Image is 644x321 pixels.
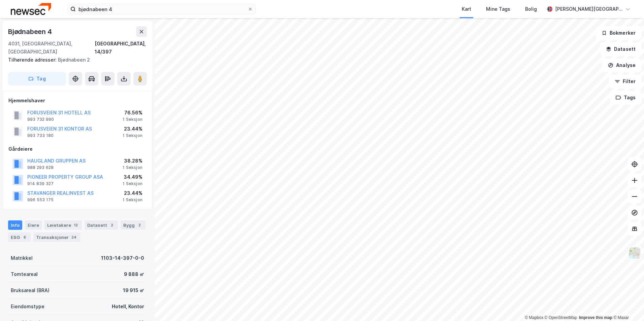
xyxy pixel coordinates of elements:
[123,157,142,165] div: 38.28%
[462,5,471,13] div: Kart
[609,75,641,88] button: Filter
[95,40,147,56] div: [GEOGRAPHIC_DATA], 14/397
[27,165,54,170] div: 988 293 628
[486,5,510,13] div: Mine Tags
[101,254,144,262] div: 1103-14-397-0-0
[610,289,644,321] iframe: Chat Widget
[27,181,54,186] div: 914 839 327
[11,286,50,294] div: Bruksareal (BRA)
[124,270,144,278] div: 9 888 ㎡
[123,181,142,186] div: 1 Seksjon
[8,220,22,230] div: Info
[123,197,142,203] div: 1 Seksjon
[25,220,42,230] div: Eiere
[11,3,51,15] img: newsec-logo.f6e21ccffca1b3a03d2d.png
[8,233,31,242] div: ESG
[76,4,248,14] input: Søk på adresse, matrikkel, gårdeiere, leietakere eller personer
[72,222,79,228] div: 12
[123,109,142,117] div: 76.56%
[600,42,641,56] button: Datasett
[123,117,142,122] div: 1 Seksjon
[108,222,115,228] div: 2
[136,222,143,228] div: 2
[602,59,641,72] button: Analyse
[11,254,33,262] div: Matrikkel
[579,315,612,320] a: Improve this map
[8,40,95,56] div: 4031, [GEOGRAPHIC_DATA], [GEOGRAPHIC_DATA]
[123,125,142,133] div: 23.44%
[628,247,641,259] img: Z
[27,117,54,122] div: 993 732 990
[8,72,66,85] button: Tag
[11,302,44,311] div: Eiendomstype
[121,220,146,230] div: Bygg
[610,289,644,321] div: Kontrollprogram for chat
[545,315,577,320] a: OpenStreetMap
[123,133,142,138] div: 1 Seksjon
[11,270,38,278] div: Tomteareal
[555,5,622,13] div: [PERSON_NAME][GEOGRAPHIC_DATA]
[123,189,142,197] div: 23.44%
[21,234,28,241] div: 8
[70,234,78,241] div: 24
[123,165,142,170] div: 1 Seksjon
[525,5,537,13] div: Bolig
[123,173,142,181] div: 34.49%
[27,133,54,138] div: 993 733 180
[525,315,543,320] a: Mapbox
[85,220,118,230] div: Datasett
[8,26,53,37] div: Bjødnabeen 4
[123,286,144,294] div: 19 915 ㎡
[8,145,147,153] div: Gårdeiere
[33,233,80,242] div: Transaksjoner
[27,197,54,203] div: 996 553 175
[596,26,641,40] button: Bokmerker
[8,56,141,64] div: Bjødnabeen 2
[8,97,147,105] div: Hjemmelshaver
[112,302,144,311] div: Hotell, Kontor
[8,57,58,63] span: Tilhørende adresser:
[44,220,82,230] div: Leietakere
[610,91,641,104] button: Tags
